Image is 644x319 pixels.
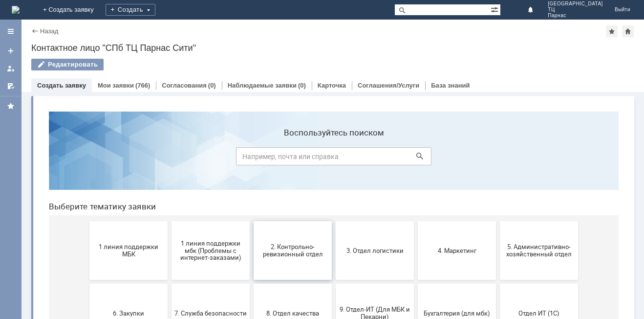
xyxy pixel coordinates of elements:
[215,268,288,275] span: Финансовый отдел
[12,6,20,14] a: Перейти на домашнюю страницу
[130,243,209,301] button: Отдел-ИТ (Офис)
[195,24,390,34] label: Воспользуйтесь поиском
[295,117,373,176] button: 3. Отдел логистики
[213,243,291,301] button: Финансовый отдел
[130,180,209,239] button: 7. Служба безопасности
[358,82,419,89] a: Соглашения/Услуги
[295,180,373,239] button: 9. Отдел-ИТ (Для МБК и Пекарни)
[318,82,346,89] a: Карточка
[377,243,455,301] button: Это соглашение не активно!
[213,117,291,176] button: 2. Контрольно-ревизионный отдел
[377,180,455,239] button: Бухгалтерия (для мбк)
[298,82,306,89] div: (0)
[37,82,86,89] a: Создать заявку
[3,78,19,94] a: Мои согласования
[380,265,452,279] span: Это соглашение не активно!
[51,205,124,213] span: 6. Закупки
[3,61,19,76] a: Мои заявки
[162,82,207,89] a: Согласования
[48,117,127,176] button: 1 линия поддержки МБК
[380,143,452,150] span: 4. Маркетинг
[8,98,578,108] header: Выберите тематику заявки
[377,117,455,176] button: 4. Маркетинг
[462,205,534,213] span: Отдел ИТ (1С)
[462,261,534,283] span: [PERSON_NAME]. Услуги ИТ для МБК (оформляет L1)
[548,7,603,13] span: ТЦ
[51,265,124,279] span: Отдел-ИТ (Битрикс24 и CRM)
[606,25,618,37] div: Добавить в избранное
[298,268,370,275] span: Франчайзинг
[48,243,127,301] button: Отдел-ИТ (Битрикс24 и CRM)
[215,139,288,154] span: 2. Контрольно-ревизионный отдел
[3,43,19,59] a: Создать заявку
[491,4,500,14] span: Расширенный поиск
[462,139,534,154] span: 5. Административно-хозяйственный отдел
[215,205,288,213] span: 8. Отдел качества
[51,139,124,154] span: 1 линия поддержки МБК
[622,25,634,37] div: Сделать домашней страницей
[213,180,291,239] button: 8. Отдел качества
[380,205,452,213] span: Бухгалтерия (для мбк)
[195,44,390,62] input: Например, почта или справка
[298,202,370,217] span: 9. Отдел-ИТ (Для МБК и Пекарни)
[431,82,470,89] a: База знаний
[133,205,206,213] span: 7. Служба безопасности
[548,1,603,7] span: [GEOGRAPHIC_DATA]
[12,6,20,14] img: logo
[31,43,634,53] div: Контактное лицо "СПб ТЦ Парнас Сити"
[48,180,127,239] button: 6. Закупки
[228,82,297,89] a: Наблюдаемые заявки
[130,117,209,176] button: 1 линия поддержки мбк (Проблемы с интернет-заказами)
[133,136,206,158] span: 1 линия поддержки мбк (Проблемы с интернет-заказами)
[459,180,537,239] button: Отдел ИТ (1С)
[295,243,373,301] button: Франчайзинг
[98,82,134,89] a: Мои заявки
[548,13,603,19] span: Парнас
[40,27,58,35] a: Назад
[208,82,216,89] div: (0)
[459,243,537,301] button: [PERSON_NAME]. Услуги ИТ для МБК (оформляет L1)
[459,117,537,176] button: 5. Административно-хозяйственный отдел
[133,268,206,275] span: Отдел-ИТ (Офис)
[106,4,155,16] div: Создать
[135,82,150,89] div: (766)
[298,143,370,150] span: 3. Отдел логистики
